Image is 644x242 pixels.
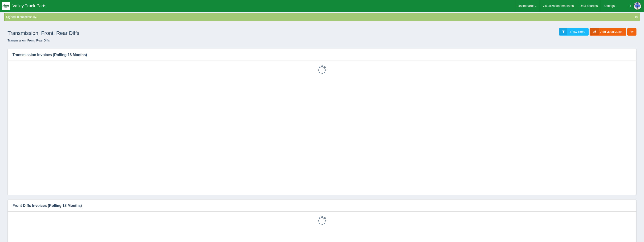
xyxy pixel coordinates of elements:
[8,28,322,38] h1: Transmission, Front, Rear Diffs
[559,28,589,36] a: Show filters
[8,49,629,61] h3: Transmission Invoices (Rolling 18 Months)
[8,38,50,43] li: Transmission, Front, Rear Diffs
[628,1,631,11] div: IT
[634,2,641,10] img: Profile Picture
[590,28,627,36] a: Add visualization
[2,2,10,10] img: q1blfpkbivjhsugxdrfq.png
[8,200,629,212] h3: Front Diffs Invoices (Rolling 18 Months)
[570,30,585,33] span: Show filters
[12,4,46,8] span: Valley Truck Parts
[6,15,639,19] div: Signed in successfully.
